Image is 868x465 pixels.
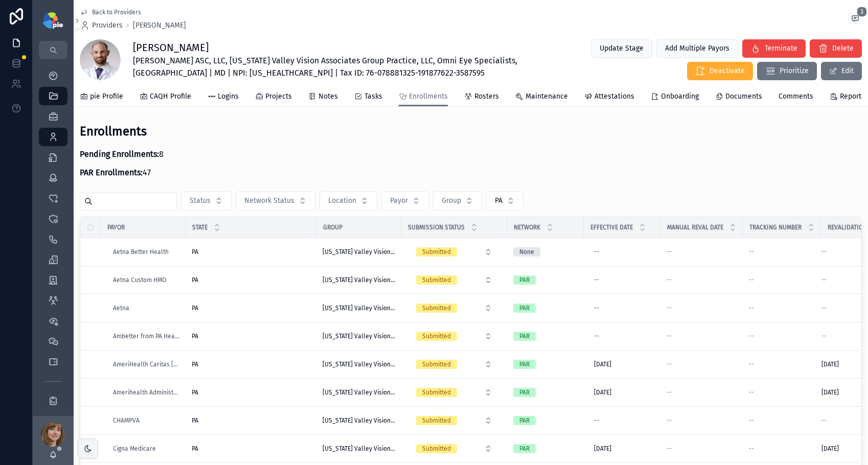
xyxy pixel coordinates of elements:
button: Select Button [408,355,500,374]
a: PA [192,388,310,397]
span: [DATE] [594,388,611,397]
a: -- [749,332,815,340]
div: PAR [519,304,530,313]
button: Select Button [486,191,523,211]
span: PA [192,416,198,425]
a: -- [749,248,815,256]
a: -- [667,445,737,453]
button: Select Button [408,271,500,289]
span: -- [749,445,754,453]
a: -- [667,276,737,284]
a: Logins [208,87,239,108]
span: -- [749,248,754,256]
div: PAR [519,388,530,397]
h1: [PERSON_NAME] [133,40,581,55]
a: Select Button [407,270,501,290]
span: Enrollments [409,91,448,102]
button: 3 [849,13,862,26]
strong: Pending Enrollments: [80,149,159,159]
a: Onboarding [651,87,699,108]
a: PA [192,332,310,340]
a: Amerihealth Administrators [113,388,179,397]
span: Network [514,223,540,231]
a: [US_STATE] Valley Vision Associates Group Practice, LLC [323,248,395,256]
div: PAR [519,275,530,285]
div: scrollable content [33,59,74,416]
a: None [513,247,578,257]
button: Terminate [742,39,806,58]
span: Aetna Custom HMO [113,276,166,284]
div: None [519,247,534,257]
span: -- [667,276,672,284]
div: Submitted [422,247,451,257]
span: Group [442,196,461,206]
h2: Enrollments [80,123,164,140]
span: -- [749,416,754,425]
a: Documents [715,87,762,108]
a: Providers [80,20,123,31]
span: PA [192,248,198,256]
span: -- [667,416,672,425]
span: AmeriHealth Caritas [US_STATE] [113,360,179,368]
strong: PAR Enrollments: [80,168,143,177]
a: -- [590,328,654,344]
span: Tasks [364,91,382,102]
a: PA [192,416,310,425]
a: PAR [513,304,578,313]
a: [PERSON_NAME] [133,20,186,31]
span: -- [749,388,754,397]
span: Providers [92,20,123,31]
a: PA [192,445,310,453]
a: [US_STATE] Valley Vision Associates Group Practice, LLC [323,445,395,453]
span: -- [749,360,754,368]
div: -- [594,304,599,312]
span: -- [821,332,827,340]
span: [US_STATE] Valley Vision Associates Group Practice, LLC [323,416,395,425]
a: -- [667,388,737,397]
a: Back to Providers [80,8,141,16]
span: [DATE] [594,445,611,453]
button: Select Button [408,383,500,402]
a: -- [749,416,815,425]
span: Tracking Number [749,223,802,231]
button: Select Button [433,191,482,211]
a: Select Button [407,439,501,458]
span: PA [192,388,198,397]
button: Prioritize [757,62,817,80]
a: Aetna Better Health [113,248,179,256]
a: Aetna Better Health [113,248,169,256]
a: pie Profile [80,87,123,108]
span: -- [821,304,827,312]
div: PAR [519,416,530,425]
p: 47 [80,167,164,179]
span: -- [821,248,827,256]
a: [US_STATE] Valley Vision Associates Group Practice, LLC [323,360,395,368]
a: -- [667,360,737,368]
button: Edit [821,62,862,80]
a: [DATE] [590,440,654,457]
a: Cigna Medicare [113,445,156,453]
a: -- [590,244,654,260]
div: Submitted [422,388,451,397]
div: Submitted [422,275,451,285]
a: Ambetter from PA Health & Wellness [113,332,179,340]
a: [US_STATE] Valley Vision Associates Group Practice, LLC [323,332,395,340]
button: Select Button [319,191,377,211]
span: [US_STATE] Valley Vision Associates Group Practice, LLC [323,304,395,312]
span: PA [192,304,198,312]
a: Select Button [407,298,501,318]
div: -- [594,416,599,425]
span: Deactivate [710,66,745,76]
span: PA [192,332,198,340]
a: PAR [513,360,578,369]
a: Aetna Custom HMO [113,276,179,284]
a: -- [667,416,737,425]
div: PAR [519,444,530,453]
span: -- [667,360,672,368]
